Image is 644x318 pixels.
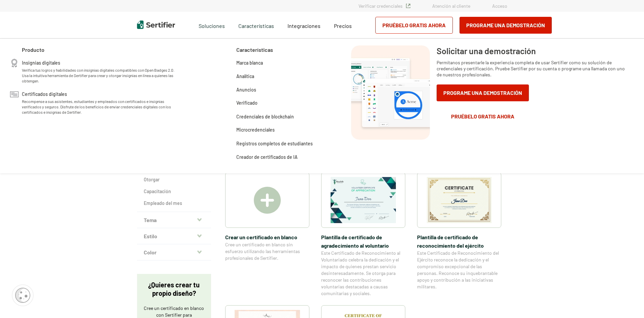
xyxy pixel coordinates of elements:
font: Estilo [144,233,157,239]
font: Recompense a sus asistentes, estudiantes y empleados con certificados e insignias verificados y s... [22,99,171,114]
font: Plantilla de certificado de agradecimiento al voluntario [321,234,389,249]
font: Precios [334,23,352,29]
font: Permítanos presentarle la experiencia completa de usar Sertifier como su solución de credenciales... [437,60,625,77]
a: Capacitación [144,188,204,195]
a: Verificado [236,99,258,106]
font: Verificar credenciales [359,3,403,9]
font: Capacitación [144,188,171,194]
font: Verifica tus logros y habilidades con insignias digitales compatibles con Open Badges 2.0. Usa la... [22,68,174,83]
a: Plantilla de certificado de reconocimiento del ejércitoPlantilla de certificado de reconocimiento... [417,172,501,297]
font: Color [144,249,157,255]
img: Icono de certificados digitales [10,90,19,99]
font: Certificados digitales [22,91,67,97]
font: Tema [144,217,157,223]
font: Solicitar una demostración [437,46,536,56]
font: Otorgar [144,177,160,182]
font: Integraciones [287,23,320,29]
img: Plantilla de certificado de reconocimiento del ejército [427,177,492,223]
font: ¿Quieres crear tu propio diseño? [148,281,200,297]
a: Credenciales de blockchain [236,113,294,119]
font: Este Certificado de Reconocimiento al Voluntariado celebra la dedicación y el impacto de quienes ... [321,250,400,296]
font: Cree un certificado en blanco sin esfuerzo utilizando las herramientas profesionales de Sertifier. [225,242,300,261]
font: Características [236,46,273,53]
img: Verificado [406,4,410,8]
button: Programe una demostración [460,17,552,34]
img: Solicitar una demostración [351,45,430,140]
a: Precios [334,21,352,29]
font: Crear un certificado en blanco [225,234,297,240]
font: Anuncios [236,87,256,93]
font: Analítica [236,73,254,79]
img: Icono de insignias digitales [10,59,19,67]
font: Pruébelo gratis ahora [451,113,514,119]
a: Certificados digitalesRecompense a sus asistentes, estudiantes y empleados con certificados e ins... [22,90,176,115]
a: Insignias digitalesVerifica tus logros y habilidades con insignias digitales compatibles con Open... [22,59,176,83]
a: Pruébelo gratis ahora [451,108,515,125]
font: Microcredenciales [236,127,275,133]
a: Empleado del mes [144,200,204,207]
font: Producto [22,46,44,53]
font: Este Certificado de Reconocimiento del Ejército reconoce la dedicación y el compromiso excepciona... [417,250,499,289]
a: Microcredenciales [236,126,275,133]
button: Color [137,244,211,260]
a: Plantilla de certificado de agradecimiento al voluntarioPlantilla de certificado de agradecimient... [321,172,405,297]
img: Crear un certificado en blanco [254,187,281,214]
font: Plantilla de certificado de reconocimiento del ejército [417,234,484,249]
iframe: Widget de chat [610,286,644,318]
font: Programe una demostración [466,22,545,28]
a: Acceso [492,3,507,9]
font: Empleado del mes [144,200,182,206]
font: Registros completos de estudiantes [236,141,313,146]
a: Creador de certificados de IA [236,153,298,160]
font: Credenciales de blockchain [236,114,294,119]
button: Programe una demostración [437,84,529,101]
font: Características [238,23,274,29]
font: Verificado [236,100,258,106]
a: Marca blanca [236,59,263,66]
font: Marca blanca [236,60,263,66]
a: Pruébelo gratis ahora [375,17,453,34]
a: Atención al cliente [432,3,470,9]
a: Otorgar [144,176,204,183]
button: Estilo [137,228,211,244]
button: Tema [137,212,211,228]
font: Insignias digitales [22,60,60,66]
a: Integraciones [287,21,320,29]
font: Creador de certificados de IA [236,154,298,160]
img: Plantilla de certificado de agradecimiento al voluntario [331,177,396,223]
font: Soluciones [199,23,225,29]
a: Analítica [236,72,254,79]
a: Verificar credenciales [359,3,410,9]
font: Pruébelo gratis ahora [382,22,446,28]
img: Sertifier | Plataforma de acreditación digital [137,21,175,29]
a: Registros completos de estudiantes [236,140,313,146]
font: Programe una demostración [443,90,522,96]
a: Anuncios [236,86,256,93]
img: Icono emergente de cookies [15,288,30,303]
